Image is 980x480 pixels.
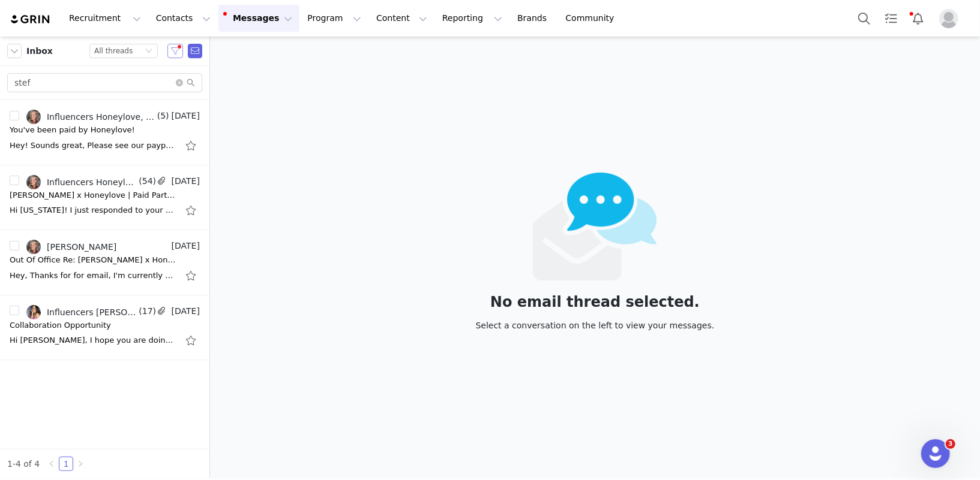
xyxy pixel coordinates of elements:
a: Brands [510,5,558,32]
i: icon: right [77,460,84,467]
button: Recruitment [62,5,148,32]
img: ee4a1df7-83e3-4111-9357-7bb825aa8c60--s.jpg [26,175,41,189]
img: ee4a1df7-83e3-4111-9357-7bb825aa8c60--s.jpg [26,240,41,254]
button: Notifications [905,5,931,32]
span: (54) [136,175,156,188]
button: Messages [218,5,299,32]
div: Influencers Honeylove, [US_STATE][PERSON_NAME], [PERSON_NAME] [47,177,136,187]
span: (17) [136,305,156,318]
div: Hey! Sounds great, Please see our paypal email below- Amibyrom@icloud.com Thank you x On Wed, Oct... [10,140,178,152]
li: Next Page [73,457,88,471]
button: Reporting [435,5,510,32]
div: Hi Georgia! I just responded to your other email regarding this. Kindly check. Thank you so much!... [10,204,178,216]
input: Search mail [7,73,202,92]
iframe: Intercom live chat [921,439,950,468]
a: [PERSON_NAME] [26,240,116,254]
a: 1 [59,457,73,470]
i: icon: left [48,460,55,467]
li: 1-4 of 4 [7,457,40,471]
li: Previous Page [44,457,59,471]
img: ee4a1df7-83e3-4111-9357-7bb825aa8c60--s.jpg [26,110,41,124]
div: Select a conversation on the left to view your messages. [476,319,715,332]
li: 1 [59,457,73,471]
div: Hey, Thanks for for email, I'm currently out of office until the 5th of August. My colleague Ami ... [10,270,178,282]
img: placeholder-profile.jpg [939,9,958,28]
span: 3 [946,439,955,449]
div: Influencers [PERSON_NAME], [PERSON_NAME], [PERSON_NAME] [47,307,136,317]
i: icon: down [145,47,152,56]
span: Send Email [188,44,202,58]
button: Search [851,5,877,32]
span: Inbox [26,45,53,58]
a: Influencers Honeylove, [US_STATE][PERSON_NAME] [26,110,155,124]
img: grin logo [10,14,52,25]
div: No email thread selected. [476,295,715,309]
img: emails-empty2x.png [533,173,657,280]
img: 6e15a89b-2e38-4282-941e-7dc4bfb7881e.jpg [26,305,41,319]
a: Tasks [878,5,904,32]
button: Program [300,5,368,32]
button: Contacts [149,5,218,32]
div: Hi Estefanía, I hope you are doing amazing! I haven't heard from you in a while. I wanted to chec... [10,334,178,346]
div: You've been paid by Honeylove! [10,124,135,136]
i: icon: search [187,79,195,87]
i: icon: close-circle [176,79,183,86]
div: Collaboration Opportunity [10,319,111,331]
div: All threads [94,44,133,58]
div: stefanie x Honeylove | Paid Partnership Opportunity [10,189,178,201]
div: Influencers Honeylove, [US_STATE][PERSON_NAME] [47,112,155,122]
div: [PERSON_NAME] [47,242,116,252]
a: Community [559,5,627,32]
button: Content [369,5,434,32]
a: Influencers Honeylove, [US_STATE][PERSON_NAME], [PERSON_NAME] [26,175,136,189]
div: Out Of Office Re: stefanie x Honeylove | Paid Partnership Opportunity [10,254,178,266]
button: Profile [932,9,970,28]
a: Influencers [PERSON_NAME], [PERSON_NAME], [PERSON_NAME] [26,305,136,319]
